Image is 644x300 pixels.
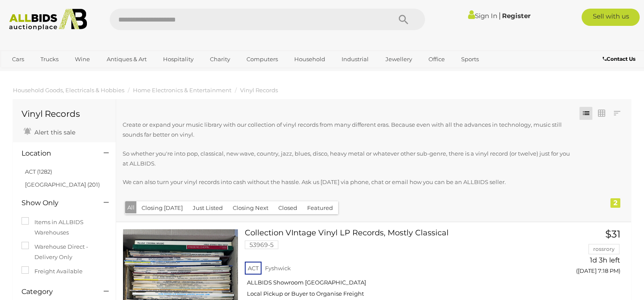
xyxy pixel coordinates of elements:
[22,150,91,157] h4: Location
[13,87,124,94] a: Household Goods, Electricals & Hobbies
[25,181,100,188] a: [GEOGRAPHIC_DATA] (201)
[69,52,96,66] a: Wine
[552,229,623,279] a: $31 rossrory 1d 3h left ([DATE] 7:18 PM)
[468,12,497,20] a: Sign In
[240,87,278,94] a: Vinyl Records
[605,228,620,240] span: $31
[22,199,91,207] h4: Show Only
[22,109,107,119] h1: Vinyl Records
[228,201,274,215] button: Closing Next
[101,52,152,66] a: Antiques & Art
[582,9,640,26] a: Sell with us
[382,9,425,30] button: Search
[22,266,83,276] label: Freight Available
[302,201,338,215] button: Featured
[22,125,77,138] a: Alert this sale
[603,54,638,64] a: Contact Us
[204,52,236,66] a: Charity
[336,52,374,66] a: Industrial
[610,198,620,208] div: 2
[136,201,188,215] button: Closing [DATE]
[241,52,283,66] a: Computers
[423,52,450,66] a: Office
[123,177,576,187] p: We can also turn your vinyl records into cash without the hassle. Ask us [DATE] via phone, chat o...
[502,12,530,20] a: Register
[123,149,576,169] p: So whether you're into pop, classical, new wave, country, jazz, blues, disco, heavy metal or what...
[456,52,484,66] a: Sports
[22,217,107,237] label: Items in ALLBIDS Warehouses
[6,66,79,81] a: [GEOGRAPHIC_DATA]
[35,52,64,66] a: Trucks
[133,87,231,94] a: Home Electronics & Entertainment
[380,52,418,66] a: Jewellery
[125,201,137,214] button: All
[123,120,576,140] p: Create or expand your music library with our collection of vinyl records from many different eras...
[5,9,92,31] img: Allbids.com.au
[188,201,228,215] button: Just Listed
[273,201,302,215] button: Closed
[6,52,30,66] a: Cars
[289,52,331,66] a: Household
[32,128,75,136] span: Alert this sale
[22,288,91,296] h4: Category
[22,242,107,262] label: Warehouse Direct - Delivery Only
[25,168,52,175] a: ACT (1282)
[603,56,635,62] b: Contact Us
[157,52,199,66] a: Hospitality
[499,11,501,20] span: |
